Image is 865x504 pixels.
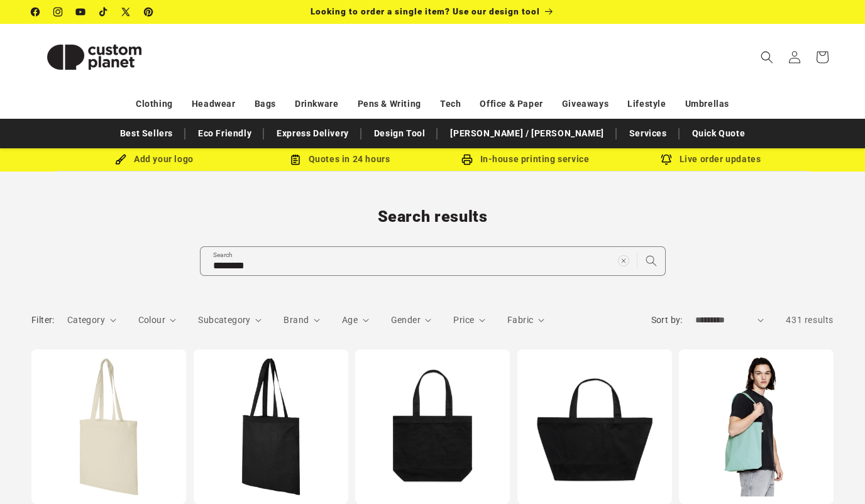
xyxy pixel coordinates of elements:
span: Brand [284,315,309,325]
a: Drinkware [295,93,338,115]
label: Sort by: [651,315,683,325]
summary: Brand (0 selected) [284,314,320,327]
div: Quotes in 24 hours [247,151,432,167]
span: Fabric [507,315,533,325]
summary: Age (0 selected) [342,314,369,327]
summary: Category (0 selected) [67,314,116,327]
span: Colour [138,315,165,325]
summary: Price [453,314,485,327]
a: [PERSON_NAME] / [PERSON_NAME] [444,123,610,145]
a: Best Sellers [114,123,179,145]
a: Custom Planet [27,24,162,90]
h2: Filter: [31,314,55,327]
summary: Colour (0 selected) [138,314,177,327]
div: Live order updates [618,151,803,167]
a: Umbrellas [685,93,729,115]
img: In-house printing [461,154,473,165]
a: Express Delivery [270,123,355,145]
summary: Fabric (0 selected) [507,314,544,327]
span: Category [67,315,105,325]
h1: Search results [31,207,834,227]
a: Giveaways [562,93,609,115]
a: Pens & Writing [358,93,421,115]
img: Custom Planet [31,29,157,85]
span: Looking to order a single item? Use our design tool [311,6,540,16]
span: Gender [391,315,421,325]
a: Clothing [136,93,173,115]
a: Bags [255,93,276,115]
span: 431 results [786,315,834,325]
summary: Search [753,43,781,71]
span: Price [453,315,474,325]
a: Eco Friendly [192,123,258,145]
img: Order updates [661,154,672,165]
a: Services [623,123,673,145]
a: Headwear [192,93,236,115]
div: In-house printing service [432,151,618,167]
summary: Gender (0 selected) [391,314,432,327]
a: Design Tool [368,123,432,145]
a: Quick Quote [686,123,752,145]
button: Search [637,247,665,275]
summary: Subcategory (0 selected) [198,314,262,327]
img: Order Updates Icon [290,154,301,165]
a: Office & Paper [480,93,543,115]
img: Brush Icon [115,154,126,165]
div: Add your logo [62,151,247,167]
span: Age [342,315,358,325]
span: Subcategory [198,315,250,325]
a: Lifestyle [627,93,666,115]
a: Tech [440,93,461,115]
button: Clear search term [610,247,637,275]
